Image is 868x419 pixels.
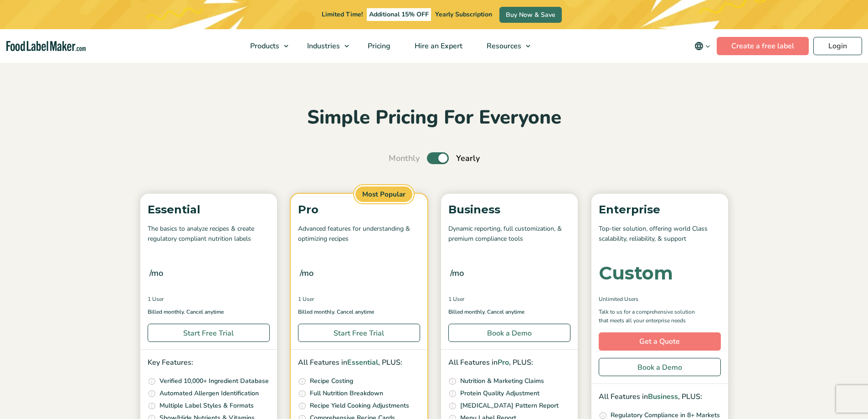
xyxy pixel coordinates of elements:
[298,295,314,303] span: 1 User
[448,295,464,303] span: 1 User
[599,391,721,403] p: All Features in , PLUS:
[435,10,492,19] span: Yearly Subscription
[247,41,280,51] span: Products
[460,401,559,411] p: [MEDICAL_DATA] Pattern Report
[310,388,383,398] p: Full Nutrition Breakdown
[149,267,163,279] span: /mo
[298,357,420,369] p: All Features in , PLUS:
[365,41,391,51] span: Pricing
[448,324,570,342] a: Book a Demo
[499,7,562,23] a: Buy Now & Save
[148,224,270,244] p: The basics to analyze recipes & create regulatory compliant nutrition labels
[367,8,431,21] span: Additional 15% OFF
[159,376,269,386] p: Verified 10,000+ Ingredient Database
[448,201,570,218] p: Business
[300,267,313,279] span: /mo
[356,29,401,63] a: Pricing
[148,295,164,303] span: 1 User
[717,37,809,55] a: Create a free label
[347,357,378,367] span: Essential
[148,357,270,369] p: Key Features:
[298,201,420,218] p: Pro
[599,264,673,282] div: Custom
[484,41,522,51] span: Resources
[599,358,721,376] a: Book a Demo
[599,332,721,351] a: Get a Quote
[460,388,539,398] p: Protein Quality Adjustment
[238,29,293,63] a: Products
[498,357,509,367] span: Pro
[295,29,354,63] a: Industries
[159,388,259,398] p: Automated Allergen Identification
[599,308,704,325] p: Talk to us for a comprehensive solution that meets all your enterprise needs
[310,376,353,386] p: Recipe Costing
[298,324,420,342] a: Start Free Trial
[298,308,420,316] p: Billed monthly. Cancel anytime
[460,376,544,386] p: Nutrition & Marketing Claims
[450,267,464,279] span: /mo
[322,10,363,19] span: Limited Time!
[389,152,420,165] span: Monthly
[148,201,270,218] p: Essential
[456,152,480,165] span: Yearly
[403,29,473,63] a: Hire an Expert
[813,37,862,55] a: Login
[448,357,570,369] p: All Features in , PLUS:
[136,105,733,130] h2: Simple Pricing For Everyone
[427,152,449,164] label: Toggle
[599,201,721,218] p: Enterprise
[448,308,570,316] p: Billed monthly. Cancel anytime
[354,185,414,204] span: Most Popular
[148,324,270,342] a: Start Free Trial
[475,29,535,63] a: Resources
[304,41,341,51] span: Industries
[159,401,254,411] p: Multiple Label Styles & Formats
[648,392,678,402] span: Business
[599,224,721,244] p: Top-tier solution, offering world Class scalability, reliability, & support
[298,224,420,244] p: Advanced features for understanding & optimizing recipes
[148,308,270,316] p: Billed monthly. Cancel anytime
[448,224,570,244] p: Dynamic reporting, full customization, & premium compliance tools
[412,41,463,51] span: Hire an Expert
[599,295,638,303] span: Unlimited Users
[310,401,409,411] p: Recipe Yield Cooking Adjustments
